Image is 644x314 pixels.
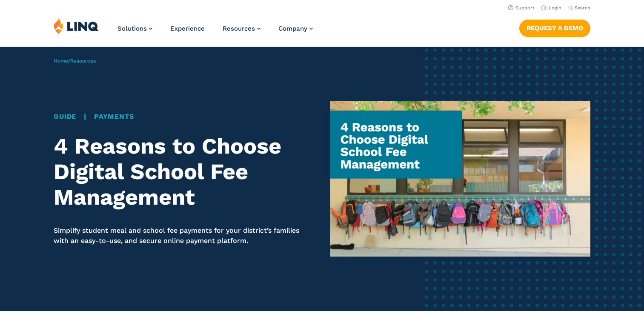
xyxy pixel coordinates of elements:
[278,25,313,32] a: Company
[117,18,313,46] nav: Primary Navigation
[223,25,260,32] a: Resources
[117,25,152,32] a: Solutions
[278,25,307,32] span: Company
[330,101,590,257] img: 4 Reasons to Choose Digital School Fee Management
[54,58,96,64] span: /
[54,18,99,34] img: LINQ | K‑12 Software
[170,25,205,32] a: Experience
[54,134,314,210] h1: 4 Reasons to Choose Digital School Fee Management
[70,58,96,64] a: Resources
[541,5,561,11] a: Login
[519,20,590,37] a: Request a Demo
[54,112,76,120] a: Guide
[54,226,314,246] p: Simplify student meal and school fee payments for your district’s families with an easy-to-use, a...
[54,58,68,64] a: Home
[568,5,590,11] button: Open Search Bar
[117,25,147,32] span: Solutions
[575,5,590,11] span: Search
[508,5,535,11] a: Support
[94,112,134,120] a: Payments
[54,111,314,122] div: |
[223,25,255,32] span: Resources
[519,18,590,37] nav: Button Navigation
